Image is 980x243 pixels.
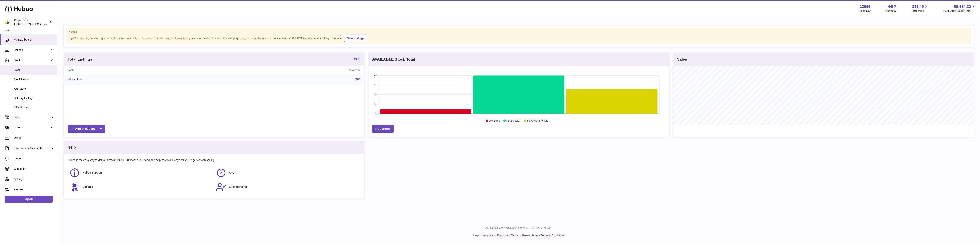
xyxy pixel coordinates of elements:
text: Low Stock [489,119,500,122]
text: 15 [374,103,376,105]
p: All Rights Reserved. Copyright 2025 - [DOMAIN_NAME] [60,226,977,230]
a: Add Stock [372,125,394,133]
a: 200 [354,57,360,62]
th: Name [64,66,222,75]
a: Huboo Support [69,168,212,178]
span: [PERSON_NAME][EMAIL_ADDRESS][DOMAIN_NAME] [14,22,77,25]
a: View Listings [344,35,367,42]
a: Benefits [69,182,212,192]
th: Quantity [222,66,364,75]
span: 331.49 [912,4,924,9]
span: AVAILABLE Stock Total [943,9,975,13]
a: Website and Dashboard Terms of Use [482,234,527,237]
a: 59,634.32 AVAILABLE Stock Total [943,4,975,13]
span: Cases [14,157,54,160]
span: Orders [14,126,50,129]
p: Huboo is the easy way to get your stock fulfilled. But incase you need any help here's our ways f... [68,158,360,162]
text: 45 [374,84,376,86]
span: Stock [14,59,50,62]
span: Add Stock [14,87,54,91]
img: peter@biopurus.co.uk [5,19,10,25]
text: 60 [374,74,376,76]
a: Service Terms & Conditions [531,234,564,237]
span: Channels [14,167,54,171]
span: Invoicing and Payments [14,146,50,150]
a: Help [473,234,479,237]
a: 331.49 Total sales [911,4,928,13]
span: My Dashboard [14,38,54,41]
text: 0 [375,112,376,115]
a: Add products [68,125,105,133]
span: Stock History [14,78,54,81]
span: Listings [14,48,50,52]
div: Huboo Ref [858,9,871,13]
div: Biopurus Ltd [14,19,49,26]
span: Benefits [82,185,93,189]
div: Currency [885,9,896,13]
h3: Sales [677,57,687,62]
span: Sales [14,115,50,119]
span: FAQ [229,171,234,175]
span: Huboo Support [82,171,102,175]
text: 30 [374,93,376,96]
span: Total sales [911,9,928,13]
span: Settings [14,177,54,181]
span: Stock [14,68,54,72]
h3: AVAILABLE Stock Total [372,57,415,62]
td: With Huboo [64,75,222,85]
strong: Notice [69,30,969,34]
li: and [480,234,564,237]
strong: 200 [354,57,360,61]
a: 200 [355,78,360,81]
strong: GBP [888,4,896,9]
text: Healthy stock [506,119,520,122]
span: Delivery History [14,96,54,100]
div: If you're planning on sending your products internationally please add required customs informati... [69,34,969,42]
span: ASN Uploads [14,106,54,109]
h3: Total Listings [68,57,92,62]
h3: Help [68,145,76,150]
text: Stock over 2 months [527,119,548,122]
span: 59,634.32 [954,4,971,9]
a: Log out [5,196,53,202]
a: Subscriptions [216,182,359,192]
span: Returns [14,188,54,191]
span: Subscriptions [229,185,247,189]
strong: 13566 [860,4,871,9]
a: FAQ [216,168,359,178]
span: Usage [14,136,54,140]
